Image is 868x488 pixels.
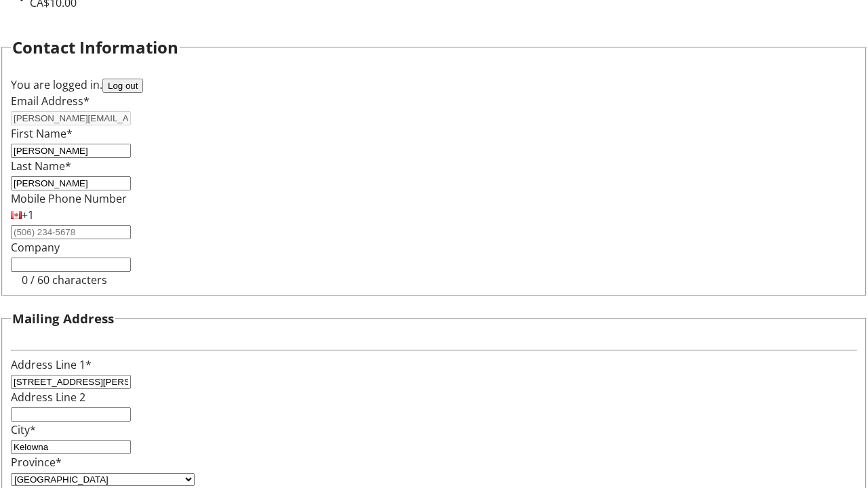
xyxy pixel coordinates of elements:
h3: Mailing Address [12,309,114,328]
label: Address Line 1* [11,357,92,372]
label: First Name* [11,126,73,141]
label: Address Line 2 [11,390,85,405]
label: Mobile Phone Number [11,191,127,206]
input: Address [11,375,131,389]
label: City* [11,422,36,437]
label: Company [11,240,60,255]
label: Email Address* [11,94,90,108]
input: (506) 234-5678 [11,225,131,239]
label: Last Name* [11,159,71,174]
h2: Contact Information [12,35,178,60]
label: Province* [11,455,62,470]
button: Log out [102,79,143,93]
input: City [11,440,131,454]
tr-character-limit: 0 / 60 characters [22,272,107,287]
div: You are logged in. [11,77,857,93]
